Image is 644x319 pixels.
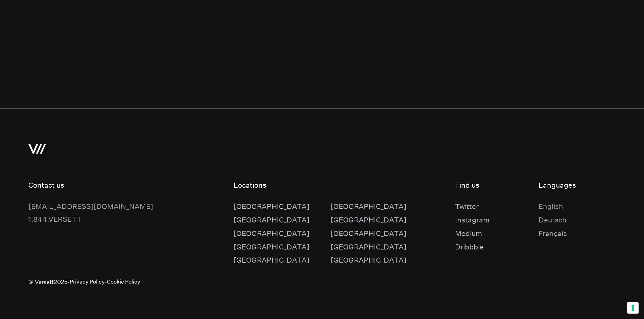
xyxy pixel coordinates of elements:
div: [GEOGRAPHIC_DATA] [234,214,309,227]
a: [GEOGRAPHIC_DATA] [234,241,309,254]
a: [GEOGRAPHIC_DATA] [331,254,406,267]
p: · [105,275,107,288]
div: [GEOGRAPHIC_DATA] [234,227,309,240]
a: Instagram [455,214,490,227]
a: [EMAIL_ADDRESS][DOMAIN_NAME] [28,202,153,211]
div: [GEOGRAPHIC_DATA] [331,254,406,267]
a: English [539,200,567,214]
div: [GEOGRAPHIC_DATA] [234,241,309,254]
a: [GEOGRAPHIC_DATA] [234,200,309,214]
a: Medium [455,227,490,241]
button: Your consent preferences for tracking technologies [627,302,639,314]
div: [GEOGRAPHIC_DATA] [234,254,309,267]
div: Locations [234,179,455,192]
div: [GEOGRAPHIC_DATA] [331,227,406,240]
div: Dribbble [455,241,490,254]
div: [GEOGRAPHIC_DATA] [234,200,309,213]
div: Languages [539,179,616,192]
div: Find us [455,179,538,192]
a: Français [539,227,567,241]
div: Instagram [455,214,490,227]
div: Medium [455,227,490,240]
a: [GEOGRAPHIC_DATA] [331,241,406,254]
div: [GEOGRAPHIC_DATA] [331,200,406,213]
a: Cookie Policy [107,275,140,300]
a: Deutsch [539,214,567,227]
a: Privacy Policy [70,275,105,300]
a: Contact us [28,181,64,190]
a: Dribbble [455,241,490,254]
div: Twitter [455,200,490,213]
a: 1.844.VERSETT [28,215,82,224]
div: Deutsch [539,214,567,227]
small: © Versett 2025 [28,275,68,300]
div: Français [539,227,567,240]
a: [GEOGRAPHIC_DATA] [331,227,406,241]
div: [GEOGRAPHIC_DATA] [331,241,406,254]
a: [GEOGRAPHIC_DATA] [234,214,309,227]
a: [GEOGRAPHIC_DATA] [234,254,309,267]
a: Twitter [455,200,490,214]
a: [GEOGRAPHIC_DATA] [331,200,406,214]
a: [GEOGRAPHIC_DATA] [331,214,406,227]
div: English [539,200,567,213]
a: [GEOGRAPHIC_DATA] [234,227,309,241]
p: · [68,275,70,288]
div: [GEOGRAPHIC_DATA] [331,214,406,227]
